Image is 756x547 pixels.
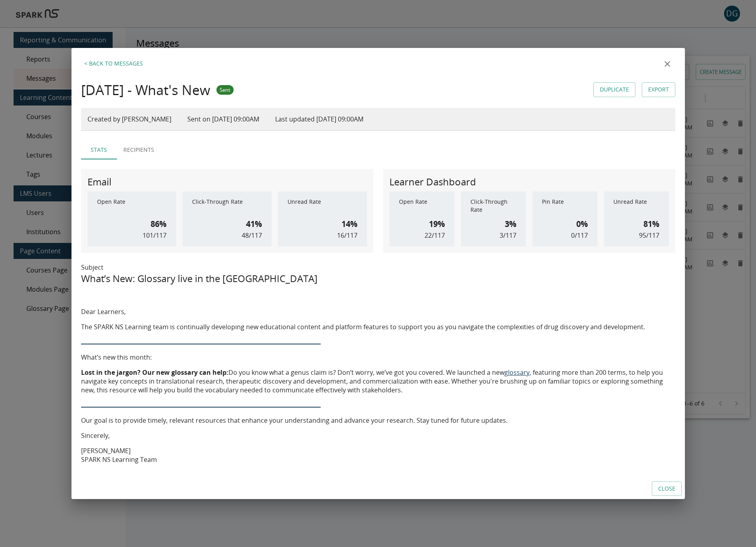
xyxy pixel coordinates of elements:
[81,446,675,464] p: [PERSON_NAME] SPARK NS Learning Team
[652,481,682,496] button: Close
[81,307,675,316] p: Dear Learners,
[576,218,588,231] h6: 0%
[81,368,675,394] p: Do you know what a genus claim is? Don’t worry, we’ve got you covered. We launched a new , featur...
[97,198,167,214] p: Open Rate
[192,198,262,214] p: Click-Through Rate
[81,82,210,98] h4: [DATE] - What's New
[81,56,146,72] button: Back to Messages
[81,140,117,159] button: Stats
[425,231,445,240] p: 22 / 117
[500,231,516,240] p: 3 / 117
[81,272,675,285] h5: What’s New: Glossary live in the [GEOGRAPHIC_DATA]
[81,416,675,425] p: Our goal is to provide timely, relevant resources that enhance your understanding and advance you...
[81,140,675,159] div: Active Tab
[642,82,675,97] a: Export
[216,86,234,93] span: Sent
[389,175,476,188] h5: Learner Dashboard
[639,231,659,240] p: 95 / 117
[151,218,167,231] h6: 86%
[341,218,357,231] h6: 14%
[429,218,445,231] h6: 19%
[143,231,167,240] p: 101 / 117
[571,231,588,240] p: 0 / 117
[81,353,675,362] p: What’s new this month:
[81,431,675,440] p: Sincerely,
[613,198,659,214] p: Unread Rate
[275,114,363,124] p: Last updated [DATE] 09:00AM
[659,56,675,72] button: close
[187,114,259,124] p: Sent on [DATE] 09:00AM
[470,198,516,214] p: Click-Through Rate
[87,175,111,188] h5: Email
[593,82,635,97] button: Duplicate
[81,368,228,377] strong: Lost in the jargon? Our new glossary can help:
[399,198,445,214] p: Open Rate
[288,198,357,214] p: Unread Rate
[117,140,161,159] button: Recipients
[242,231,262,240] p: 48 / 117
[337,231,357,240] p: 16 / 117
[542,198,588,214] p: Pin Rate
[81,322,675,331] p: The SPARK NS Learning team is continually developing new educational content and platform feature...
[81,263,675,272] p: Subject
[504,368,530,377] a: glossary
[246,218,262,231] h6: 41%
[87,114,171,124] p: Created by [PERSON_NAME]
[643,218,659,231] h6: 81%
[505,218,516,231] h6: 3%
